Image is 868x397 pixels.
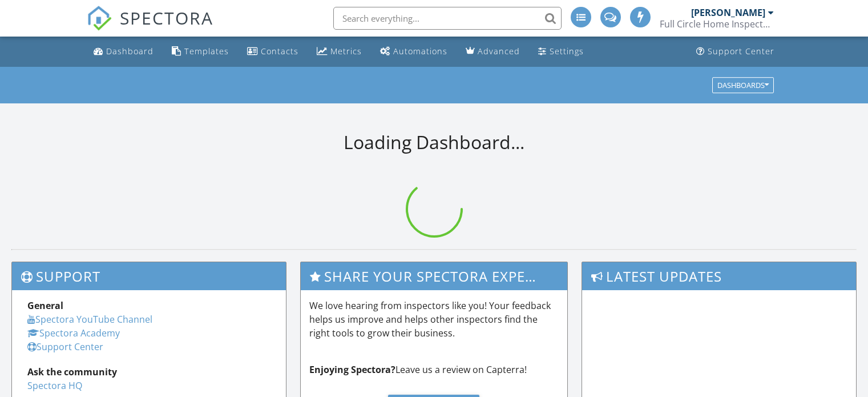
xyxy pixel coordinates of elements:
a: Templates [167,41,233,62]
p: We love hearing from inspectors like you! Your feedback helps us improve and helps other inspecto... [309,299,559,340]
a: Contacts [243,41,303,62]
button: Dashboards [712,77,774,93]
div: Templates [184,46,229,57]
div: Dashboard [106,46,154,57]
div: Automations [393,46,447,57]
a: Advanced [461,41,524,62]
strong: General [27,299,63,312]
div: Full Circle Home Inspectors [660,18,774,30]
input: Search everything... [333,7,562,30]
div: Dashboards [717,81,769,89]
div: Metrics [330,46,362,57]
a: Settings [534,41,588,62]
a: Spectora Academy [27,327,120,339]
h3: Latest Updates [582,262,856,290]
div: [PERSON_NAME] [691,7,765,18]
a: Spectora HQ [27,379,82,392]
span: SPECTORA [120,6,213,30]
div: Support Center [708,46,774,57]
a: Dashboard [89,41,158,62]
a: Spectora YouTube Channel [27,313,152,326]
h3: Support [12,262,286,290]
div: Settings [550,46,584,57]
div: Advanced [478,46,520,57]
a: Metrics [312,41,366,62]
strong: Enjoying Spectora? [309,363,395,376]
div: Ask the community [27,365,271,379]
a: Automations (Advanced) [376,41,452,62]
a: SPECTORA [87,15,213,39]
h3: Share Your Spectora Experience [301,262,568,290]
a: Support Center [27,340,103,353]
a: Support Center [692,41,779,62]
div: Contacts [261,46,298,57]
p: Leave us a review on Capterra! [309,363,559,376]
img: The Best Home Inspection Software - Spectora [87,6,112,31]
